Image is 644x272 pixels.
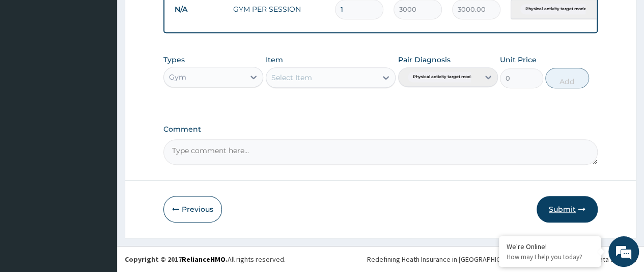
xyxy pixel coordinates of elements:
div: We're Online! [507,242,593,251]
span: We're online! [59,75,141,178]
div: Gym [169,72,186,82]
button: Add [545,68,589,88]
label: Unit Price [500,55,537,65]
div: Minimize live chat window [167,5,191,30]
label: Item [266,55,283,65]
button: Submit [537,196,598,222]
button: Previous [163,196,222,222]
label: Comment [163,125,598,134]
div: Chat with us now [53,57,171,70]
footer: All rights reserved. [117,246,644,272]
label: Pair Diagnosis [398,55,451,65]
img: d_794563401_company_1708531726252_794563401 [19,51,41,77]
div: Redefining Heath Insurance in [GEOGRAPHIC_DATA] using Telemedicine and Data Science! [367,254,636,264]
strong: Copyright © 2017 . [125,255,228,264]
p: How may I help you today? [507,253,593,261]
div: Select Item [271,72,312,83]
label: Types [163,56,185,64]
textarea: Type your message and hit 'Enter' [5,171,194,207]
a: RelianceHMO [182,255,226,264]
